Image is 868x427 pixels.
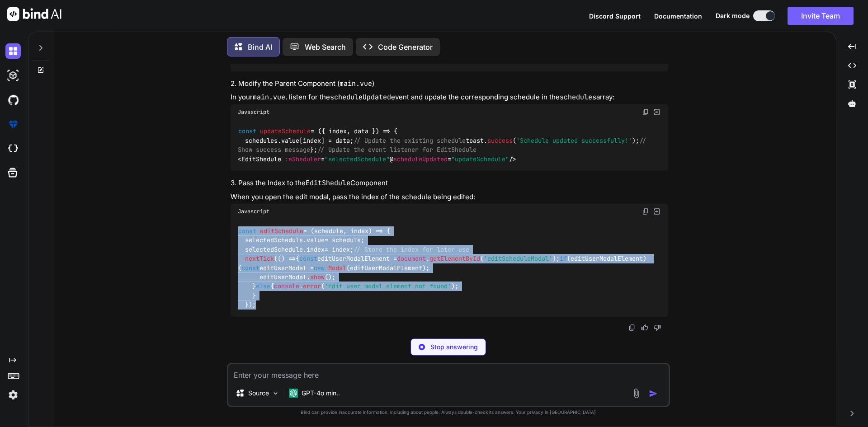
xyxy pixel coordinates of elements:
p: Web Search [305,42,346,52]
span: // Update the existing schedule [354,136,466,145]
span: 'editScheduleModal' [484,255,552,263]
span: Dark mode [716,11,750,20]
span: document [397,255,426,263]
span: < = @ = /> [238,155,516,163]
img: like [641,324,648,331]
img: premium [5,117,21,132]
span: console [274,282,299,291]
p: Source [248,389,269,398]
img: copy [642,208,649,215]
span: () => [278,255,296,263]
span: Documentation [654,12,702,20]
img: darkChat [5,43,21,59]
span: Discord Support [589,12,641,20]
span: const [238,227,256,235]
span: const [241,264,259,272]
span: nextTick [245,255,274,263]
span: "selectedSchedule" [325,155,390,163]
p: Stop answering [430,343,478,352]
span: success [487,136,513,145]
span: const [299,255,317,263]
p: In your , listen for the event and update the corresponding schedule in the array: [231,92,668,103]
span: getElementById [429,255,480,263]
code: EditShedule [306,178,350,188]
p: When you open the edit modal, pass the index of the schedule being edited: [231,192,668,202]
span: Javascript [238,208,269,215]
span: { index, data } [321,127,376,136]
img: githubDark [5,92,21,108]
span: // Store the index for later use [354,245,469,253]
img: dislike [654,324,661,331]
span: 'Schedule updated successfully!' [516,136,632,145]
img: darkAi-studio [5,68,21,83]
span: index [307,245,325,253]
span: const [238,127,256,136]
img: Open in Browser [653,108,661,116]
img: copy [642,108,649,116]
h4: 2. Modify the Parent Component ( ) [231,79,668,89]
button: Discord Support [589,11,641,21]
img: attachment [631,388,642,399]
code: = ( ) => { schedules. [index] = data; toast. ( ); }; [238,127,650,164]
span: EditShedule [241,155,281,163]
button: Invite Team [788,7,854,25]
img: GPT-4o mini [289,389,298,398]
img: Pick Models [272,389,279,397]
button: Documentation [654,11,702,21]
span: Modal [328,264,346,272]
span: schedule, index [314,227,368,235]
img: Bind AI [7,7,61,21]
p: GPT-4o min.. [302,389,340,398]
span: show [310,273,325,281]
span: if [560,255,567,263]
span: updateSchedule [260,127,311,136]
span: // Show success message [238,136,650,154]
span: scheduleUpdated [393,155,448,163]
span: Javascript [238,108,269,116]
span: value [281,136,299,145]
code: scheduleUpdated [330,93,391,102]
span: value [307,236,325,244]
img: icon [649,389,658,398]
code: = ( ) => { selectedSchedule. = schedule; selectedSchedule. = index; ( { editUserModalElement = . ... [238,226,650,310]
span: // Update the event listener for EditShedule [317,146,476,154]
span: :eSheduler [285,155,321,163]
span: new [314,264,325,272]
span: "updateSchedule" [451,155,509,163]
code: = ( ) => { ( , { : props. , : { ...formData. } }); (); }; [238,46,640,64]
span: 'Edit user modal element not found' [325,282,451,291]
code: main.vue [340,79,372,88]
span: error [303,282,321,291]
code: schedules [560,93,596,102]
h4: 3. Pass the Index to the Component [231,178,668,188]
img: cloudideIcon [5,141,21,156]
p: Code Generator [378,42,433,52]
img: Open in Browser [653,207,661,216]
img: copy [628,324,636,331]
img: settings [5,387,21,403]
p: Bind can provide inaccurate information, including about people. Always double-check its answers.... [227,409,670,416]
span: else [256,282,270,291]
code: main.vue [253,93,285,102]
p: Bind AI [248,42,272,52]
span: editSchedule [260,227,303,235]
